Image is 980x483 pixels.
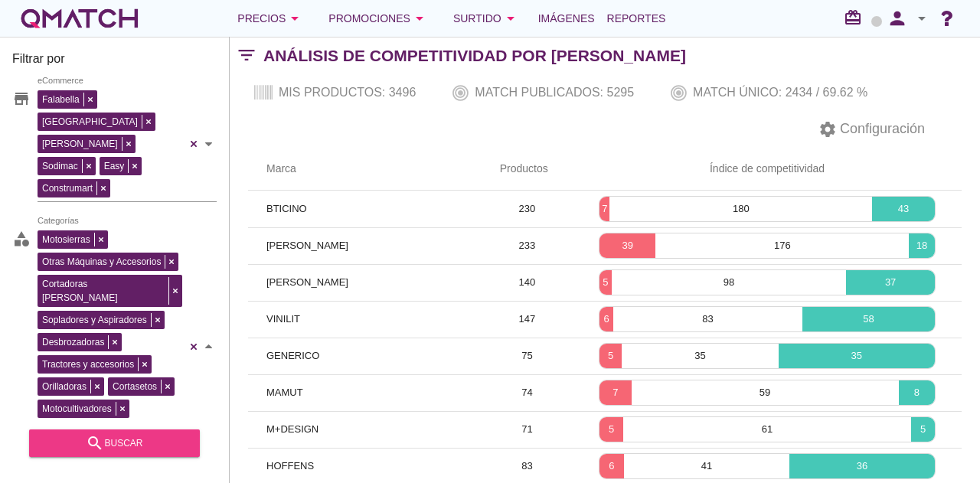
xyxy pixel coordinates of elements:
button: Promociones [316,3,441,34]
span: Configuración [837,119,925,139]
p: 59 [632,385,899,400]
p: 5 [911,422,935,437]
span: Tractores y accesorios [38,357,138,371]
span: Orilladoras [38,380,90,393]
i: arrow_drop_down [286,9,304,28]
p: 18 [909,238,935,253]
i: redeem [844,8,868,27]
p: 58 [802,312,935,327]
th: Marca: Not sorted. [248,148,482,191]
span: Imágenes [538,9,595,28]
td: 75 [482,338,573,374]
p: 180 [609,201,872,217]
h2: Análisis de competitividad por [PERSON_NAME] [263,44,686,68]
p: 5 [599,348,622,364]
p: 39 [599,238,655,253]
p: 6 [599,459,624,474]
span: Otras Máquinas y Accesorios [38,255,165,269]
p: 5 [599,422,623,437]
p: 83 [613,312,802,327]
span: Falabella [38,93,83,106]
div: Precios [237,9,304,28]
i: person [882,8,913,29]
button: buscar [29,429,200,457]
span: Construmart [38,181,96,195]
td: 140 [482,264,573,301]
p: 8 [899,385,935,400]
button: Surtido [441,3,532,34]
span: [PERSON_NAME] [38,137,122,151]
td: 74 [482,374,573,411]
i: category [12,230,31,248]
span: Cortadoras [PERSON_NAME] [38,277,168,305]
p: 61 [623,422,911,437]
h3: Filtrar por [12,50,217,74]
a: Reportes [601,3,672,34]
span: Cortasetos [109,380,161,393]
span: Easy [100,159,129,173]
span: GENERICO [266,350,319,361]
i: arrow_drop_down [410,9,429,28]
span: VINILIT [266,313,300,325]
div: Surtido [453,9,520,28]
div: Clear all [186,227,201,466]
span: Reportes [607,9,666,28]
span: [GEOGRAPHIC_DATA] [38,115,142,129]
i: filter_list [230,55,263,56]
p: 37 [846,275,935,290]
i: store [12,90,31,108]
span: M+DESIGN [266,423,318,435]
span: BTICINO [266,203,307,214]
p: 6 [599,312,613,327]
span: Desbrozadoras [38,335,108,349]
td: 71 [482,411,573,448]
span: MAMUT [266,387,303,398]
p: 43 [872,201,935,217]
th: Índice de competitividad: Not sorted. [573,148,962,191]
div: Promociones [328,9,429,28]
span: Motosierras [38,233,94,246]
span: Sodimac [38,159,82,173]
span: Sopladores y Aspiradores [38,313,151,327]
p: 36 [789,459,935,474]
p: 35 [622,348,778,364]
p: 35 [779,348,935,364]
span: [PERSON_NAME] [266,240,348,251]
p: 7 [599,385,631,400]
p: 41 [624,459,789,474]
i: arrow_drop_down [913,9,931,28]
i: arrow_drop_down [501,9,520,28]
button: Configuración [806,116,937,143]
button: Precios [225,3,316,34]
th: Productos: Not sorted. [482,148,573,191]
i: settings [818,120,837,139]
p: 5 [599,275,612,290]
a: Imágenes [532,3,601,34]
div: Clear all [186,86,201,201]
span: [PERSON_NAME] [266,276,348,288]
p: 176 [655,238,909,253]
p: 98 [612,275,847,290]
i: search [86,434,104,452]
td: 147 [482,301,573,338]
p: 7 [599,201,609,217]
span: HOFFENS [266,460,314,472]
span: Motocultivadores [38,402,116,416]
td: 233 [482,227,573,264]
a: white-qmatch-logo [18,3,141,34]
div: buscar [41,434,188,452]
td: 230 [482,191,573,227]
